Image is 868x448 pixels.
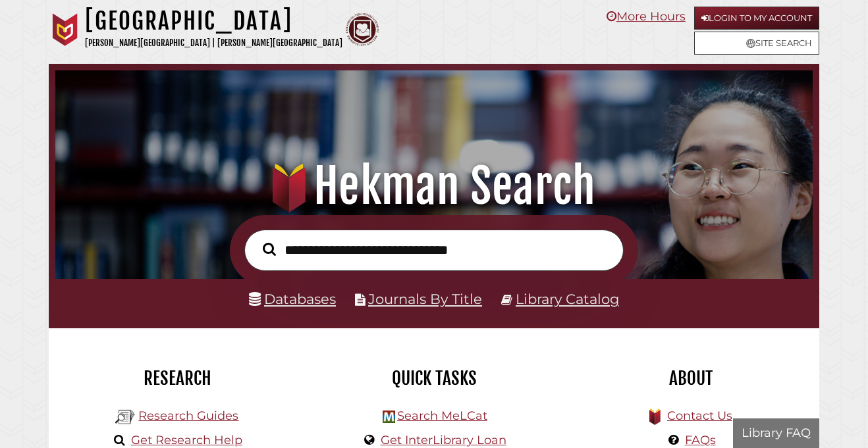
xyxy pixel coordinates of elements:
a: Get InterLibrary Loan [381,433,506,447]
h1: [GEOGRAPHIC_DATA] [85,7,342,36]
img: Hekman Library Logo [115,407,135,427]
button: Search [256,239,283,259]
p: [PERSON_NAME][GEOGRAPHIC_DATA] | [PERSON_NAME][GEOGRAPHIC_DATA] [85,36,342,51]
a: FAQs [685,433,716,447]
a: Library Catalog [516,291,619,307]
h1: Hekman Search [68,157,800,215]
a: Search MeLCat [397,409,487,423]
a: Login to My Account [694,7,819,30]
img: Hekman Library Logo [383,411,395,423]
a: Databases [249,291,336,307]
a: Get Research Help [131,433,242,447]
h2: Research [59,367,296,389]
h2: About [572,367,809,389]
img: Calvin University [49,13,82,46]
a: Research Guides [138,409,238,423]
a: Journals By Title [368,291,482,307]
a: Site Search [694,32,819,55]
a: More Hours [607,9,686,24]
a: Contact Us [667,409,732,423]
i: Search [263,242,276,256]
h2: Quick Tasks [315,367,553,389]
img: Calvin Theological Seminary [346,13,379,46]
